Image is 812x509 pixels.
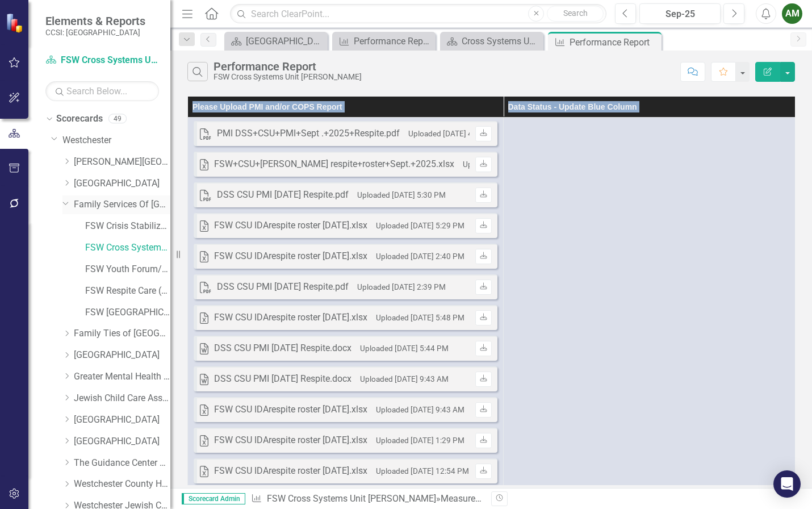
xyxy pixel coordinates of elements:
div: » » [251,493,483,506]
div: DSS CSU PMI [DATE] Respite.docx [214,342,351,355]
small: Uploaded [DATE] 1:29 PM [376,436,464,445]
div: PMI DSS+CSU+PMI+Sept .+2025+Respite.pdf [217,127,400,140]
div: Cross Systems Unit [PERSON_NAME] Landing Page [462,34,541,48]
div: Performance Report [570,35,659,49]
a: FSW Respite Care (Non-HCBS Waiver) [85,285,170,298]
a: FSW Cross Systems Unit [PERSON_NAME] [267,493,436,504]
a: FSW Cross Systems Unit [PERSON_NAME] [85,241,170,254]
small: Uploaded [DATE] 9:43 AM [360,374,449,383]
button: Sep-25 [639,3,721,24]
a: [GEOGRAPHIC_DATA] [74,349,170,362]
div: DSS CSU PMI [DATE] Respite.pdf [217,281,349,294]
small: Uploaded [DATE] 12:54 PM [376,466,469,475]
div: FSW CSU IDArespite roster [DATE].xlsx [214,250,367,263]
a: Cross Systems Unit [PERSON_NAME] Landing Page [443,34,541,48]
small: Uploaded [DATE] 5:29 PM [376,221,464,230]
small: Uploaded [DATE] 5:48 PM [376,313,464,322]
small: Uploaded [DATE] 2:40 PM [376,252,464,261]
div: FSW CSU IDArespite roster [DATE].xlsx [214,434,367,447]
div: DSS CSU PMI [DATE] Respite.docx [214,373,351,386]
img: ClearPoint Strategy [6,12,26,32]
small: Uploaded [DATE] 5:44 PM [360,344,449,353]
a: Scorecards [56,112,103,126]
div: FSW Cross Systems Unit [PERSON_NAME] [214,73,362,81]
button: AM [782,3,802,24]
a: FSW Cross Systems Unit [PERSON_NAME] [45,54,159,67]
div: FSW CSU IDArespite roster [DATE].xlsx [214,311,367,324]
a: Measures [441,493,482,504]
button: Search [547,6,604,22]
div: Sep-25 [643,7,717,21]
div: 49 [108,114,127,124]
small: CCSI: [GEOGRAPHIC_DATA] [45,28,145,37]
small: Uploaded [DATE] 4:41 PM [463,160,551,169]
a: Greater Mental Health of [GEOGRAPHIC_DATA] [74,370,170,383]
a: Westchester County Healthcare Corp [74,478,170,491]
a: [PERSON_NAME][GEOGRAPHIC_DATA] [74,156,170,169]
small: Uploaded [DATE] 9:43 AM [376,405,464,414]
div: Performance Report [354,34,433,48]
input: Search Below... [45,81,159,101]
a: [GEOGRAPHIC_DATA] [74,177,170,190]
a: Performance Report [335,34,433,48]
a: Westchester [62,134,170,147]
a: FSW Crisis Stabilization [85,220,170,233]
div: FSW CSU IDArespite roster [DATE].xlsx [214,403,367,416]
div: DSS CSU PMI [DATE] Respite.pdf [217,189,349,202]
div: FSW+CSU+[PERSON_NAME] respite+roster+Sept.+2025.xlsx [214,158,454,171]
div: FSW CSU IDArespite roster [DATE].xlsx [214,219,367,232]
a: [GEOGRAPHIC_DATA] [227,34,325,48]
small: Uploaded [DATE] 5:30 PM [357,190,446,199]
small: Uploaded [DATE] 2:39 PM [357,282,446,291]
span: Search [563,9,588,18]
div: Performance Report [214,60,362,73]
span: Elements & Reports [45,14,145,28]
a: The Guidance Center of [GEOGRAPHIC_DATA] [74,457,170,470]
div: FSW CSU IDArespite roster [DATE].xlsx [214,465,367,478]
span: Scorecard Admin [182,493,245,504]
a: Jewish Child Care Association [74,392,170,405]
a: [GEOGRAPHIC_DATA] [74,435,170,448]
a: FSW [GEOGRAPHIC_DATA] [85,306,170,319]
a: [GEOGRAPHIC_DATA] [74,414,170,427]
a: FSW Youth Forum/Social Stars [85,263,170,276]
div: [GEOGRAPHIC_DATA] [246,34,325,48]
input: Search ClearPoint... [230,4,606,24]
a: Family Services Of [GEOGRAPHIC_DATA], Inc. [74,198,170,211]
div: Open Intercom Messenger [773,470,801,498]
a: Family Ties of [GEOGRAPHIC_DATA], Inc. [74,327,170,340]
small: Uploaded [DATE] 4:41 PM [408,129,497,138]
